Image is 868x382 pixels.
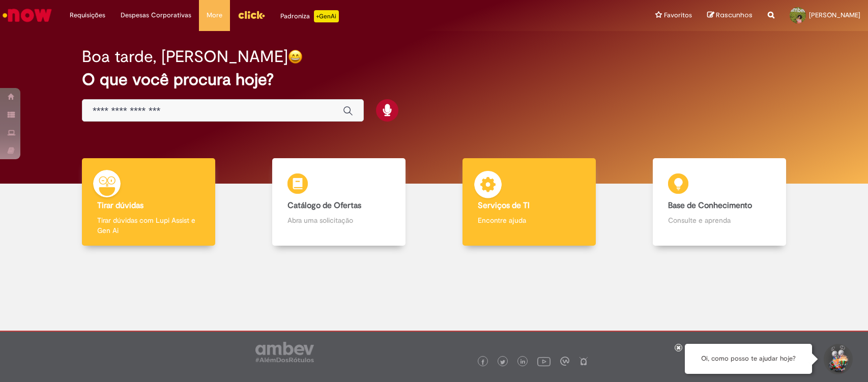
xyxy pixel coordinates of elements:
span: Favoritos [664,10,692,20]
p: Consulte e aprenda [668,215,771,225]
img: logo_footer_ambev_rotulo_gray.png [255,342,314,362]
a: Rascunhos [707,11,753,20]
a: Base de Conhecimento Consulte e aprenda [624,158,815,246]
a: Serviços de TI Encontre ajuda [434,158,624,246]
img: logo_footer_linkedin.png [520,359,526,365]
b: Serviços de TI [478,200,530,211]
span: Despesas Corporativas [121,10,191,20]
button: Iniciar Conversa de Suporte [822,344,853,374]
span: More [207,10,222,20]
div: Oi, como posso te ajudar hoje? [685,344,812,374]
img: logo_footer_facebook.png [480,360,485,365]
b: Catálogo de Ofertas [287,200,361,211]
h2: Boa tarde, [PERSON_NAME] [82,48,288,66]
img: logo_footer_youtube.png [537,355,551,368]
a: Catálogo de Ofertas Abra uma solicitação [244,158,434,246]
p: Tirar dúvidas com Lupi Assist e Gen Ai [97,215,200,236]
b: Base de Conhecimento [668,200,752,211]
img: ServiceNow [1,5,53,25]
p: Abra uma solicitação [287,215,391,225]
img: logo_footer_naosei.png [579,357,588,366]
div: Padroniza [280,10,339,22]
a: Tirar dúvidas Tirar dúvidas com Lupi Assist e Gen Ai [53,158,244,246]
span: [PERSON_NAME] [809,11,860,19]
img: logo_footer_twitter.png [500,360,505,365]
b: Tirar dúvidas [97,200,143,211]
p: Encontre ajuda [478,215,581,225]
h2: O que você procura hoje? [82,71,786,89]
img: happy-face.png [288,49,303,64]
span: Requisições [70,10,105,20]
p: +GenAi [314,10,339,22]
span: Rascunhos [716,10,753,20]
img: logo_footer_workplace.png [560,357,569,366]
img: click_logo_yellow_360x200.png [238,7,265,22]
